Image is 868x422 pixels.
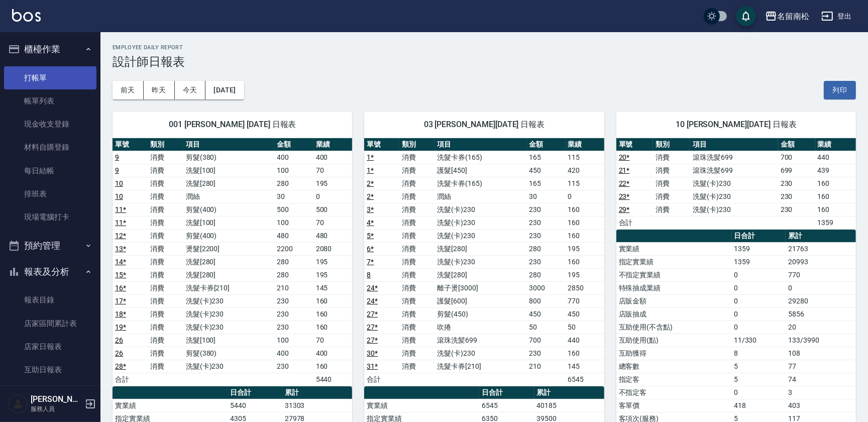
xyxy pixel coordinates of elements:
[527,321,566,334] td: 50
[148,190,183,203] td: 消費
[566,281,604,294] td: 2850
[616,255,731,268] td: 指定實業績
[435,307,526,321] td: 剪髮(450)
[786,242,856,255] td: 21763
[115,153,119,161] a: 9
[690,177,778,190] td: 洗髮(卡)230
[183,281,274,294] td: 洗髮卡券[210]
[399,177,435,190] td: 消費
[527,138,566,151] th: 金額
[399,321,435,334] td: 消費
[313,281,353,294] td: 145
[817,7,856,26] button: 登出
[399,216,435,229] td: 消費
[313,151,353,164] td: 400
[399,138,435,151] th: 類別
[4,205,96,229] a: 現場電腦打卡
[435,294,526,307] td: 護髮[600]
[228,386,282,399] th: 日合計
[616,281,731,294] td: 特殊抽成業績
[527,294,566,307] td: 800
[8,394,28,414] img: Person
[183,216,274,229] td: 洗髮[100]
[761,6,813,27] button: 名留南松
[183,268,274,281] td: 洗髮[280]
[183,151,274,164] td: 剪髮(380)
[616,347,731,360] td: 互助獲得
[527,216,566,229] td: 230
[527,255,566,268] td: 230
[616,138,654,151] th: 單號
[566,138,604,151] th: 業績
[364,138,399,151] th: 單號
[148,151,183,164] td: 消費
[113,44,856,51] h2: Employee Daily Report
[690,164,778,177] td: 滾珠洗髪699
[479,399,534,412] td: 6545
[435,151,526,164] td: 洗髮卡券(165)
[527,281,566,294] td: 3000
[824,81,856,99] button: 列印
[435,334,526,347] td: 滾珠洗髪699
[786,360,856,373] td: 77
[183,177,274,190] td: 洗髮[280]
[183,347,274,360] td: 剪髮(380)
[274,164,313,177] td: 100
[616,294,731,307] td: 店販金額
[736,6,756,26] button: save
[527,151,566,164] td: 165
[148,255,183,268] td: 消費
[566,203,604,216] td: 160
[527,190,566,203] td: 30
[566,190,604,203] td: 0
[364,138,604,386] table: a dense table
[616,360,731,373] td: 總客數
[786,307,856,321] td: 5856
[435,203,526,216] td: 洗髮(卡)230
[399,307,435,321] td: 消費
[534,386,604,399] th: 累計
[399,255,435,268] td: 消費
[815,203,856,216] td: 160
[653,190,690,203] td: 消費
[313,334,353,347] td: 70
[616,399,731,412] td: 客單價
[731,242,786,255] td: 1359
[183,164,274,177] td: 洗髮[100]
[399,190,435,203] td: 消費
[616,386,731,399] td: 不指定客
[628,120,844,130] span: 10 [PERSON_NAME][DATE] 日報表
[4,381,96,404] a: 互助排行榜
[527,360,566,373] td: 210
[399,151,435,164] td: 消費
[313,229,353,242] td: 480
[148,307,183,321] td: 消費
[4,233,96,259] button: 預約管理
[786,399,856,412] td: 403
[731,373,786,386] td: 5
[786,334,856,347] td: 133/3990
[786,255,856,268] td: 20993
[274,177,313,190] td: 280
[113,81,144,99] button: 前天
[183,203,274,216] td: 剪髮(400)
[690,151,778,164] td: 滾珠洗髪699
[786,347,856,360] td: 108
[731,347,786,360] td: 8
[731,255,786,268] td: 1359
[364,373,399,386] td: 合計
[364,399,479,412] td: 實業績
[566,334,604,347] td: 440
[399,294,435,307] td: 消費
[653,177,690,190] td: 消費
[435,268,526,281] td: 洗髮[280]
[313,242,353,255] td: 2080
[183,255,274,268] td: 洗髮[280]
[731,360,786,373] td: 5
[274,255,313,268] td: 280
[786,230,856,243] th: 累計
[815,151,856,164] td: 440
[616,138,856,230] table: a dense table
[399,242,435,255] td: 消費
[183,242,274,255] td: 燙髮[2200]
